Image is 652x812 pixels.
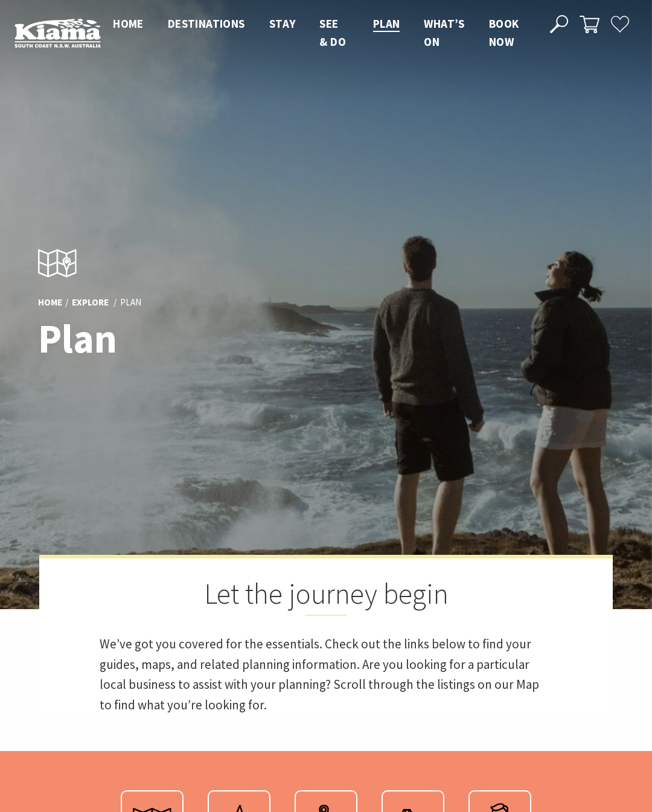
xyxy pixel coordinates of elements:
[100,634,552,715] p: We’ve got you covered for the essentials. Check out the links below to find your guides, maps, an...
[101,14,536,51] nav: Main Menu
[319,16,346,49] span: See & Do
[168,16,245,31] span: Destinations
[424,16,464,49] span: What’s On
[72,296,109,308] a: Explore
[38,296,62,308] a: Home
[14,18,101,48] img: Kiama Logo
[120,295,141,309] li: Plan
[373,16,400,31] span: Plan
[100,577,552,616] h2: Let the journey begin
[38,316,379,360] h1: Plan
[269,16,296,31] span: Stay
[113,16,144,31] span: Home
[489,16,519,49] span: Book now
